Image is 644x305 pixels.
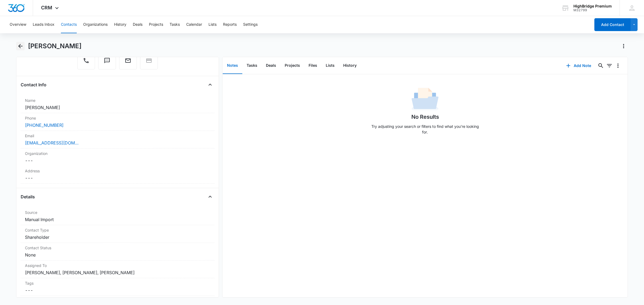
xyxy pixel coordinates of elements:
[25,245,210,251] label: Contact Status
[61,16,77,33] button: Contacts
[25,216,210,223] dd: Manual Import
[561,59,597,72] button: Add Note
[21,225,214,243] div: Contact TypeShareholder
[21,131,214,148] div: Email[EMAIL_ADDRESS][DOMAIN_NAME]
[16,42,25,50] button: Back
[119,60,137,65] a: Email
[25,115,210,121] label: Phone
[573,4,612,8] div: account name
[114,16,126,33] button: History
[21,278,214,296] div: Tags---
[25,122,64,128] a: [PHONE_NUMBER]
[280,57,304,74] button: Projects
[339,57,361,74] button: History
[10,16,26,33] button: Overview
[25,269,210,276] dd: [PERSON_NAME], [PERSON_NAME], [PERSON_NAME]
[243,16,258,33] button: Settings
[223,16,237,33] button: Reports
[133,16,142,33] button: Deals
[597,61,605,70] button: Search...
[304,57,321,74] button: Files
[21,81,46,88] h4: Contact Info
[605,61,614,70] button: Filters
[573,8,612,12] div: account id
[594,18,631,31] button: Add Contact
[21,148,214,166] div: Organization---
[33,16,54,33] button: Leads Inbox
[25,280,210,286] label: Tags
[98,60,116,65] a: Text
[149,16,163,33] button: Projects
[77,60,95,65] a: Call
[369,124,481,135] p: Try adjusting your search or filters to find what you’re looking for.
[25,263,210,268] label: Assigned To
[28,42,82,50] h1: [PERSON_NAME]
[25,227,210,233] label: Contact Type
[25,104,210,111] dd: [PERSON_NAME]
[21,113,214,131] div: Phone[PHONE_NUMBER]
[25,151,210,156] label: Organization
[41,5,52,10] span: CRM
[170,16,180,33] button: Tasks
[21,207,214,225] div: SourceManual Import
[21,261,214,278] div: Assigned To[PERSON_NAME], [PERSON_NAME], [PERSON_NAME]
[411,113,439,121] h1: No Results
[25,234,210,240] dd: Shareholder
[77,52,95,69] button: Call
[25,287,210,293] dd: ---
[98,52,116,69] button: Text
[321,57,339,74] button: Lists
[21,194,35,200] h4: Details
[25,252,210,258] dd: None
[186,16,202,33] button: Calendar
[25,98,210,103] label: Name
[25,168,210,174] label: Address
[223,57,242,74] button: Notes
[25,133,210,139] label: Email
[614,61,622,70] button: Overflow Menu
[25,140,79,146] a: [EMAIL_ADDRESS][DOMAIN_NAME]
[21,166,214,184] div: Address---
[262,57,280,74] button: Deals
[25,175,210,181] dd: ---
[119,52,137,69] button: Email
[25,157,210,164] dd: ---
[21,243,214,261] div: Contact StatusNone
[242,57,262,74] button: Tasks
[206,80,214,89] button: Close
[412,86,438,113] img: No Data
[83,16,108,33] button: Organizations
[25,210,210,215] label: Source
[21,95,214,113] div: Name[PERSON_NAME]
[619,42,628,50] button: Actions
[206,192,214,201] button: Close
[208,16,217,33] button: Lists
